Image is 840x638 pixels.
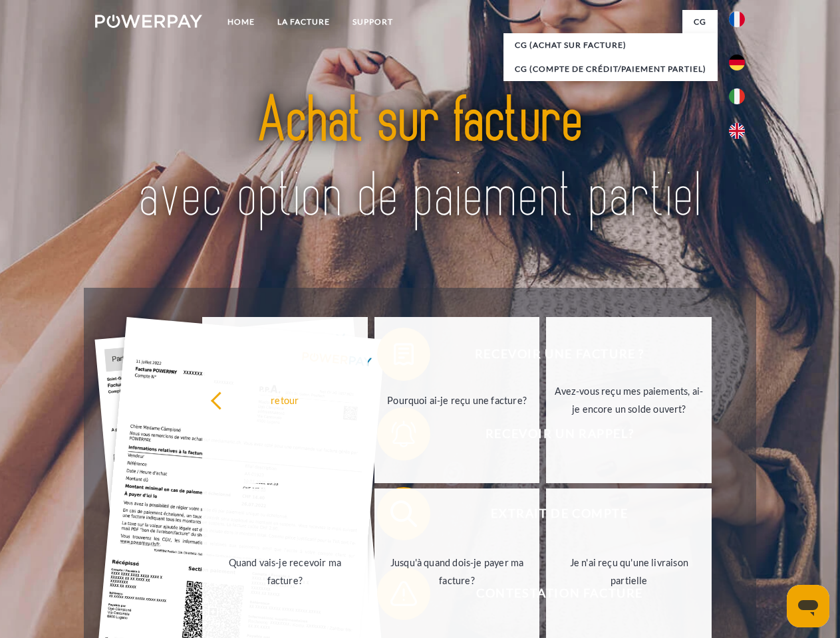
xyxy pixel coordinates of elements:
[554,382,704,418] div: Avez-vous reçu mes paiements, ai-je encore un solde ouvert?
[382,391,532,409] div: Pourquoi ai-je reçu une facture?
[210,391,360,409] div: retour
[341,10,404,34] a: Support
[729,54,745,70] img: de
[266,10,341,34] a: LA FACTURE
[546,317,712,483] a: Avez-vous reçu mes paiements, ai-je encore un solde ouvert?
[210,554,360,589] div: Quand vais-je recevoir ma facture?
[682,10,718,34] a: CG
[503,57,718,81] a: CG (Compte de crédit/paiement partiel)
[216,10,266,34] a: Home
[729,11,745,27] img: fr
[503,33,718,57] a: CG (achat sur facture)
[787,585,829,627] iframe: Bouton de lancement de la fenêtre de messagerie
[729,88,745,104] img: it
[554,554,704,589] div: Je n'ai reçu qu'une livraison partielle
[382,554,532,589] div: Jusqu'à quand dois-je payer ma facture?
[729,123,745,139] img: en
[127,64,713,255] img: title-powerpay_fr.svg
[95,15,202,28] img: logo-powerpay-white.svg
